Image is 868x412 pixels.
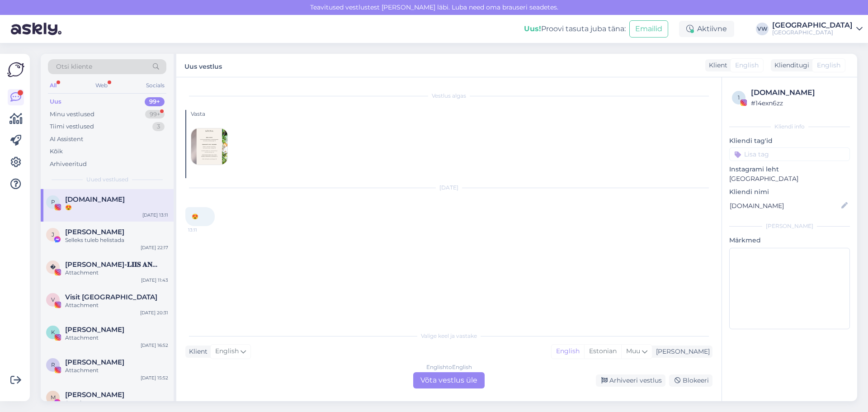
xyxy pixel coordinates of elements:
[65,260,159,269] span: 𝐀𝐍𝐍𝐀-𝐋𝐈𝐈𝐒 𝐀𝐍𝐍𝐔𝐒
[735,61,759,70] span: English
[426,363,472,371] div: English to English
[751,87,847,98] div: [DOMAIN_NAME]
[188,227,222,233] span: 13:11
[50,264,56,270] span: �
[51,361,55,368] span: R
[185,92,712,100] div: Vestlus algas
[679,21,734,37] div: Aktiivne
[65,399,168,407] div: Attachment
[552,345,584,358] div: English
[669,374,712,387] div: Blokeeri
[772,29,853,36] div: [GEOGRAPHIC_DATA]
[52,231,54,238] span: J
[771,61,809,70] div: Klienditugi
[152,122,165,131] div: 3
[145,97,165,106] div: 99+
[729,222,850,230] div: [PERSON_NAME]
[50,122,94,131] div: Tiimi vestlused
[144,80,166,91] div: Socials
[729,165,850,174] p: Instagrami leht
[65,358,124,366] span: Raili Roosmaa
[524,24,626,34] div: Proovi tasuta juba täna:
[729,187,850,197] p: Kliendi nimi
[191,110,712,118] div: Vasta
[65,269,168,277] div: Attachment
[191,128,227,165] img: attachment
[65,195,125,204] span: Päevapraad.ee
[729,147,850,161] input: Lisa tag
[729,236,850,245] p: Märkmed
[185,347,208,356] div: Klient
[729,136,850,146] p: Kliendi tag'id
[51,329,55,336] span: K
[584,345,621,358] div: Estonian
[65,301,168,309] div: Attachment
[65,334,168,342] div: Attachment
[772,22,863,36] a: [GEOGRAPHIC_DATA][GEOGRAPHIC_DATA]
[141,374,168,381] div: [DATE] 15:52
[729,123,850,131] div: Kliendi info
[65,326,124,334] span: Katri Kägo
[65,204,168,212] div: 😍
[7,61,24,78] img: Askly Logo
[738,94,740,101] span: 1
[626,347,640,355] span: Muu
[50,110,94,119] div: Minu vestlused
[56,62,92,71] span: Otsi kliente
[65,236,168,244] div: Selleks tuleb helistada
[51,199,55,205] span: P
[50,147,63,156] div: Kõik
[141,342,168,349] div: [DATE] 16:52
[145,110,165,119] div: 99+
[817,61,840,70] span: English
[524,24,541,33] b: Uus!
[51,296,55,303] span: V
[50,135,83,144] div: AI Assistent
[596,374,665,387] div: Arhiveeri vestlus
[86,175,128,184] span: Uued vestlused
[413,372,485,388] div: Võta vestlus üle
[772,22,853,29] div: [GEOGRAPHIC_DATA]
[730,201,840,211] input: Lisa nimi
[65,228,124,236] span: Jaanika Aasav
[94,80,109,91] div: Web
[48,80,58,91] div: All
[141,277,168,284] div: [DATE] 11:43
[141,244,168,251] div: [DATE] 22:17
[215,346,239,356] span: English
[185,332,712,340] div: Valige keel ja vastake
[65,366,168,374] div: Attachment
[140,309,168,316] div: [DATE] 20:31
[652,347,710,356] div: [PERSON_NAME]
[65,391,124,399] span: Mohsin Mia
[751,98,847,108] div: # 14exn6zz
[142,212,168,218] div: [DATE] 13:11
[65,293,157,301] span: Visit Pärnu
[729,174,850,184] p: [GEOGRAPHIC_DATA]
[185,184,712,192] div: [DATE]
[50,97,61,106] div: Uus
[51,394,56,401] span: M
[705,61,727,70] div: Klient
[629,20,668,38] button: Emailid
[756,23,769,35] div: VW
[184,59,222,71] label: Uus vestlus
[50,160,87,169] div: Arhiveeritud
[192,213,198,220] span: 😍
